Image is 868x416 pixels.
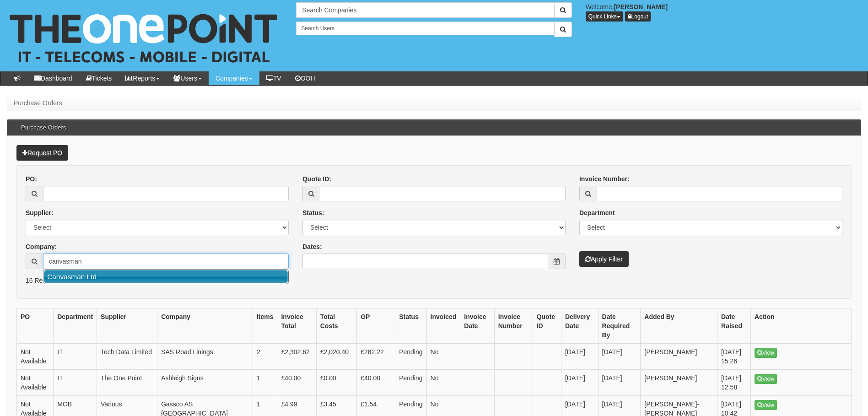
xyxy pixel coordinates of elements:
th: Action [751,308,852,344]
td: Pending [395,370,426,396]
th: Items [253,308,277,344]
th: Invoice Number [494,308,533,344]
a: View [755,374,777,384]
a: Logout [625,11,651,22]
h3: Purchase Orders [16,120,70,135]
th: Total Costs [316,308,356,344]
td: £282.22 [357,344,395,370]
label: Quote ID: [302,174,331,184]
td: [DATE] [561,344,598,370]
td: £40.00 [277,370,316,396]
td: Not Available [17,344,54,370]
label: Supplier: [26,208,54,217]
td: 2 [253,344,277,370]
th: PO [17,308,54,344]
th: Quote ID [533,308,561,344]
b: [PERSON_NAME] [614,3,668,11]
td: [PERSON_NAME] [641,344,717,370]
label: Dates: [302,242,322,251]
input: Search Users [296,22,554,35]
th: GP [357,308,395,344]
td: £40.00 [357,370,395,396]
a: TV [259,71,288,85]
td: IT [54,344,97,370]
td: IT [54,370,97,396]
a: Companies [209,71,259,85]
a: Dashboard [27,71,79,85]
td: [PERSON_NAME] [641,370,717,396]
td: No [426,344,460,370]
a: View [755,348,777,358]
label: Invoice Number: [579,174,630,184]
a: Reports [119,71,167,85]
a: Canvasman Ltd [44,270,288,283]
td: Tech Data Limited [97,344,157,370]
label: Department [579,208,615,217]
th: Date Required By [598,308,641,344]
th: Company [157,308,253,344]
th: Added By [641,308,717,344]
td: No [426,370,460,396]
a: View [755,400,777,410]
th: Department [54,308,97,344]
td: Ashleigh Signs [157,370,253,396]
td: [DATE] [561,370,598,396]
a: Tickets [79,71,119,85]
td: Not Available [17,370,54,396]
td: £0.00 [316,370,356,396]
th: Invoice Total [277,308,316,344]
div: Welcome, [579,2,868,22]
a: Request PO [16,145,68,161]
a: Users [167,71,209,85]
td: [DATE] [598,344,641,370]
td: SAS Road Linings [157,344,253,370]
td: Pending [395,344,426,370]
label: Status: [302,208,324,217]
td: 1 [253,370,277,396]
td: The One Point [97,370,157,396]
th: Delivery Date [561,308,598,344]
li: Purchase Orders [14,98,62,108]
input: Search Companies [296,2,554,18]
td: [DATE] 12:58 [717,370,751,396]
label: PO: [26,174,37,184]
td: [DATE] [598,370,641,396]
th: Supplier [97,308,157,344]
th: Invoiced [426,308,460,344]
button: Apply Filter [579,251,629,267]
p: 16 Results [26,276,842,285]
button: Quick Links [586,11,623,22]
td: £2,302.62 [277,344,316,370]
td: [DATE] 15:26 [717,344,751,370]
a: OOH [288,71,322,85]
th: Date Raised [717,308,751,344]
th: Status [395,308,426,344]
label: Company: [26,242,57,251]
td: £2,020.40 [316,344,356,370]
th: Invoice Date [460,308,494,344]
